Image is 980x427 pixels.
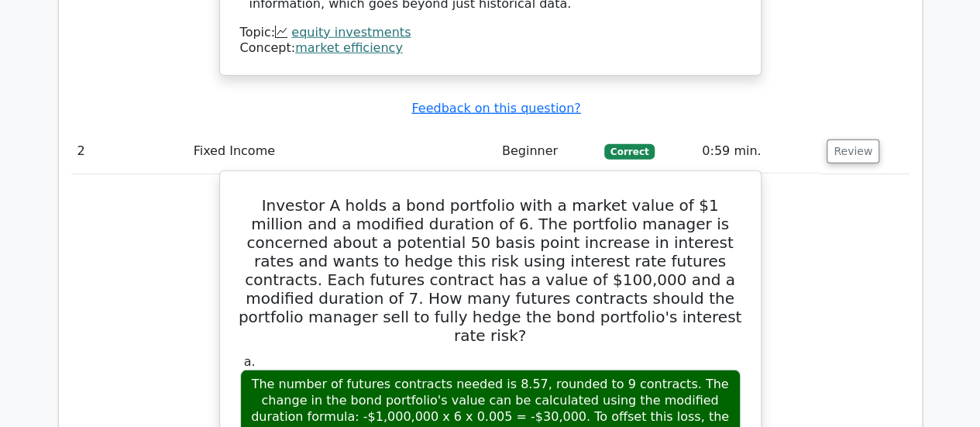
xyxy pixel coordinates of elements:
a: Feedback on this question? [411,101,580,115]
div: Topic: [240,25,741,41]
td: Beginner [496,129,598,174]
h5: Investor A holds a bond portfolio with a market value of $1 million and a modified duration of 6.... [239,196,742,345]
span: a. [244,354,256,369]
td: 2 [71,129,187,174]
a: market efficiency [295,40,403,55]
td: Fixed Income [187,129,496,174]
td: 0:59 min. [696,129,820,174]
div: Concept: [240,40,741,57]
button: Review [827,139,879,164]
a: equity investments [291,25,411,40]
span: Correct [604,144,655,160]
